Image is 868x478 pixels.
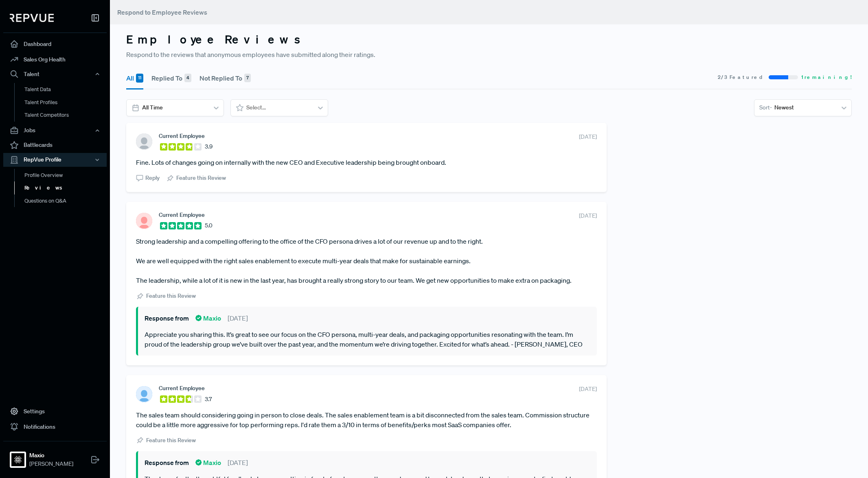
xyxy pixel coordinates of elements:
a: Talent Data [14,83,118,96]
article: Fine. Lots of changes going on internally with the new CEO and Executive leadership being brought... [136,157,597,167]
a: MaxioMaxio[PERSON_NAME] [3,441,107,471]
span: [DATE] [228,313,248,323]
article: Strong leadership and a compelling offering to the office of the CFO persona drives a lot of our ... [136,236,597,285]
img: Maxio [11,453,24,466]
a: Battlecards [3,138,107,153]
span: Feature this Review [146,292,196,300]
button: Replied To 4 [151,67,191,89]
button: Not Replied To 7 [199,67,251,89]
span: [DATE] [579,133,597,141]
a: Settings [3,404,107,419]
span: 5.0 [205,221,213,230]
span: Current Employee [159,212,205,218]
span: Response from [145,458,189,467]
a: Notifications [3,419,107,434]
span: Response from [145,313,189,323]
p: Respond to the reviews that anonymous employees have submitted along their ratings. [126,50,852,59]
a: Dashboard [3,36,107,52]
a: Questions on Q&A [14,194,118,207]
a: Talent Profiles [14,96,118,109]
p: Appreciate you sharing this. It’s great to see our focus on the CFO persona, multi-year deals, an... [145,330,590,349]
span: Maxio [195,313,221,323]
strong: Maxio [29,451,73,460]
button: All 11 [126,67,143,89]
button: Talent [3,67,107,81]
h3: Employee Reviews [126,33,852,46]
span: [DATE] [579,212,597,220]
article: The sales team should considering going in person to close deals. The sales enablement team is a ... [136,410,597,430]
span: 3.7 [205,395,212,404]
span: 1 remaining! [801,74,852,81]
span: 2 / 3 Featured [718,74,765,81]
span: Reply [145,174,160,182]
a: Talent Competitors [14,109,118,122]
span: Current Employee [159,385,205,391]
span: Current Employee [159,133,205,139]
a: Sales Org Health [3,52,107,67]
button: RepVue Profile [3,153,107,167]
span: [PERSON_NAME] [29,460,73,468]
div: 7 [244,74,251,83]
a: Profile Overview [14,169,118,182]
span: Maxio [195,458,221,467]
span: Feature this Review [146,436,196,445]
span: Sort - [759,103,772,112]
div: 4 [184,74,191,83]
span: Respond to Employee Reviews [117,8,207,16]
span: [DATE] [579,385,597,393]
span: 3.9 [205,142,213,151]
img: RepVue [10,14,54,22]
span: [DATE] [228,458,248,467]
button: Jobs [3,124,107,138]
a: Reviews [14,181,118,194]
span: Feature this Review [176,174,226,182]
div: 11 [136,74,143,83]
